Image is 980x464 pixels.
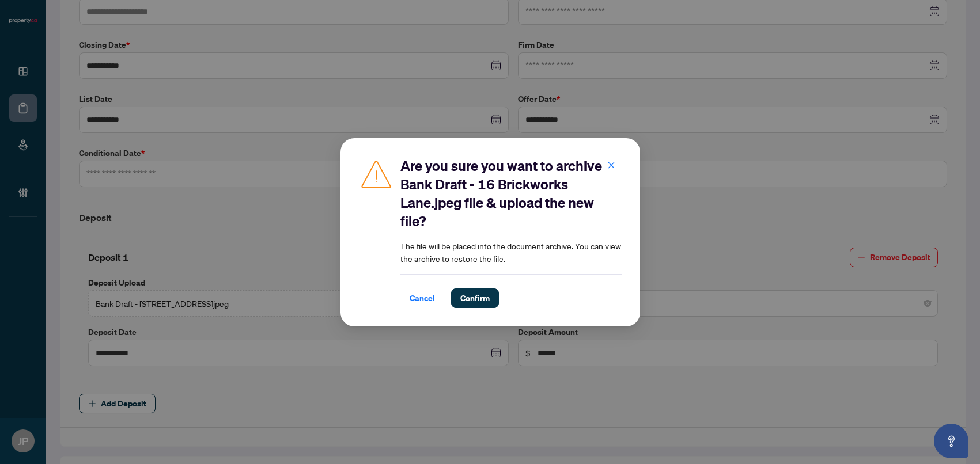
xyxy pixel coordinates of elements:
[410,289,435,307] span: Cancel
[934,424,968,458] button: Open asap
[400,157,622,230] h2: Are you sure you want to archive Bank Draft - 16 Brickworks Lane.jpeg file & upload the new file?
[607,161,615,169] span: close
[460,289,490,307] span: Confirm
[451,288,499,308] button: Confirm
[359,157,393,191] img: Caution Icon
[400,157,622,308] div: The file will be placed into the document archive. You can view the archive to restore the file.
[400,288,444,308] button: Cancel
